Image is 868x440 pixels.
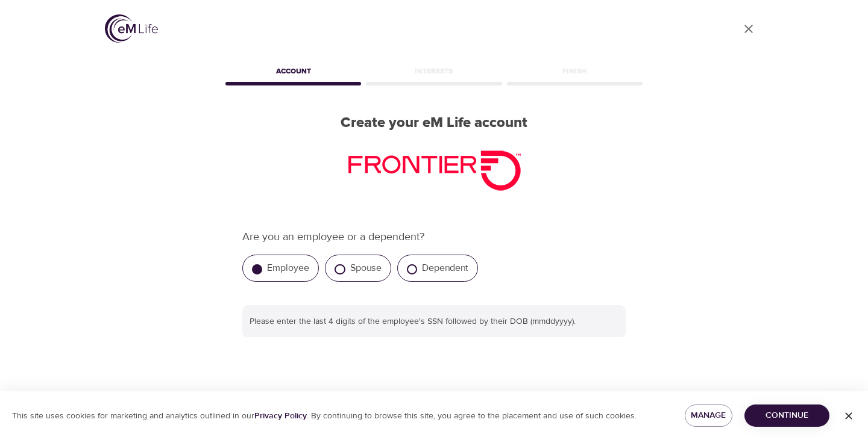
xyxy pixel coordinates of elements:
h2: Create your eM Life account [223,114,645,132]
img: logo [105,14,158,43]
span: Manage [694,408,723,423]
button: Manage [685,404,732,427]
span: Continue [754,408,820,423]
img: Frontier_SecondaryLogo_Small_RGB_Red_291x81%20%281%29%20%28002%29.png [347,146,522,195]
button: Continue [744,404,829,427]
label: Spouse [350,262,382,274]
label: Employee [267,262,309,274]
a: close [734,14,763,43]
p: Are you an employee or a dependent? [242,229,626,245]
label: Dependent [422,262,468,274]
a: Privacy Policy [254,411,307,421]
